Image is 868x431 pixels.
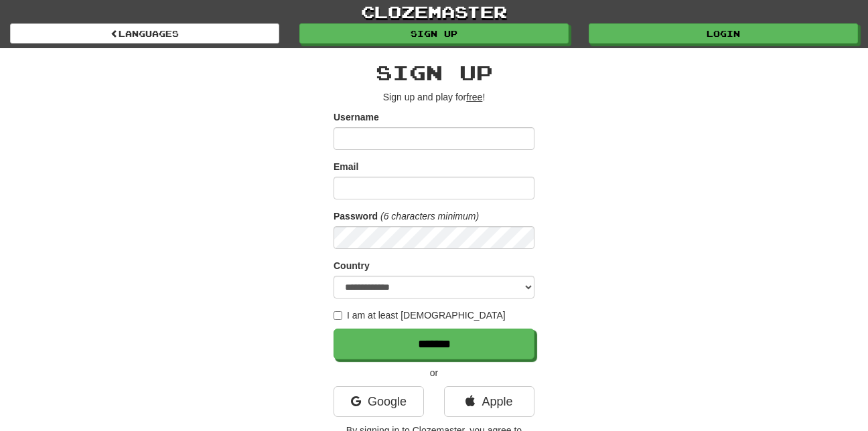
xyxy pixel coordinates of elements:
[334,366,534,379] p: or
[299,23,569,44] a: Sign up
[589,23,858,44] a: Login
[334,209,378,223] label: Password
[334,160,358,173] label: Email
[334,110,379,124] label: Username
[334,309,506,322] label: I am at least [DEMOGRAPHIC_DATA]
[380,211,479,222] em: (6 characters minimum)
[466,92,482,102] u: free
[10,23,279,44] a: Languages
[444,386,534,417] a: Apple
[334,62,534,84] h2: Sign up
[334,311,342,320] input: I am at least [DEMOGRAPHIC_DATA]
[334,90,534,104] p: Sign up and play for !
[334,386,424,417] a: Google
[334,259,370,272] label: Country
